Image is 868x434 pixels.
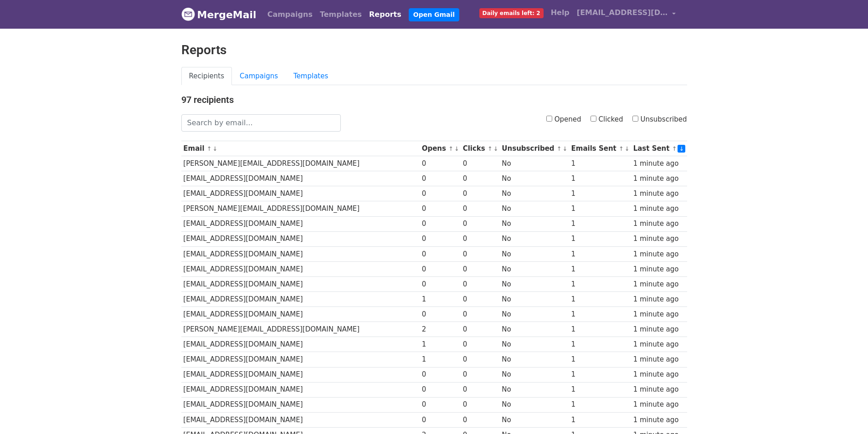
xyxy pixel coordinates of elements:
td: 0 [461,276,500,291]
label: Unsubscribed [632,114,687,125]
th: Emails Sent [569,141,631,156]
td: No [500,367,569,382]
label: Clicked [591,114,623,125]
td: [EMAIL_ADDRESS][DOMAIN_NAME] [181,231,420,246]
td: 0 [461,397,500,412]
td: 0 [420,307,461,322]
td: 1 [569,292,631,307]
td: 1 [569,397,631,412]
td: 0 [461,382,500,397]
td: 0 [420,382,461,397]
span: [EMAIL_ADDRESS][DOMAIN_NAME] [577,7,668,18]
td: 0 [461,261,500,276]
a: ↓ [563,145,568,152]
a: ↓ [678,145,685,153]
td: 1 [420,337,461,352]
td: 1 minute ago [631,201,687,216]
td: [EMAIL_ADDRESS][DOMAIN_NAME] [181,216,420,231]
td: [EMAIL_ADDRESS][DOMAIN_NAME] [181,246,420,261]
td: 2 [420,322,461,337]
td: No [500,292,569,307]
a: [EMAIL_ADDRESS][DOMAIN_NAME] [573,4,680,25]
td: 1 [569,231,631,246]
td: [EMAIL_ADDRESS][DOMAIN_NAME] [181,307,420,322]
td: No [500,352,569,367]
td: No [500,246,569,261]
td: 1 [569,216,631,231]
td: No [500,231,569,246]
a: ↓ [493,145,498,152]
a: Campaigns [232,67,286,86]
td: 0 [420,397,461,412]
td: [PERSON_NAME][EMAIL_ADDRESS][DOMAIN_NAME] [181,201,420,216]
td: [EMAIL_ADDRESS][DOMAIN_NAME] [181,352,420,367]
a: MergeMail [181,5,257,24]
td: 1 minute ago [631,276,687,291]
td: No [500,276,569,291]
td: 0 [420,412,461,427]
td: 0 [420,276,461,291]
a: ↑ [672,145,677,152]
td: 1 [569,186,631,201]
td: 0 [461,412,500,427]
td: 1 minute ago [631,216,687,231]
td: No [500,307,569,322]
td: 0 [420,201,461,216]
td: 0 [461,337,500,352]
a: Reports [365,5,405,24]
td: No [500,156,569,171]
img: MergeMail logo [181,7,195,21]
h4: 97 recipients [181,94,687,105]
a: ↓ [213,145,218,152]
td: 0 [420,216,461,231]
td: 1 minute ago [631,412,687,427]
th: Last Sent [631,141,687,156]
td: 1 [569,156,631,171]
td: 1 [569,367,631,382]
td: No [500,216,569,231]
td: 1 [569,201,631,216]
td: [EMAIL_ADDRESS][DOMAIN_NAME] [181,367,420,382]
td: 0 [420,186,461,201]
td: 0 [461,246,500,261]
th: Unsubscribed [500,141,569,156]
td: 1 minute ago [631,171,687,186]
div: Chat Widget [822,390,868,434]
a: Templates [286,67,336,86]
td: No [500,397,569,412]
td: No [500,412,569,427]
a: Recipients [181,67,232,86]
td: 0 [420,231,461,246]
td: 1 minute ago [631,246,687,261]
td: 1 [569,337,631,352]
td: 1 minute ago [631,397,687,412]
td: 1 [569,322,631,337]
a: ↑ [488,145,493,152]
h2: Reports [181,42,687,58]
a: Help [547,4,573,22]
td: 1 minute ago [631,322,687,337]
a: ↑ [448,145,453,152]
span: Daily emails left: 2 [479,8,544,18]
td: No [500,186,569,201]
td: 1 minute ago [631,352,687,367]
input: Unsubscribed [632,116,638,122]
td: 0 [461,292,500,307]
input: Search by email... [181,114,341,132]
a: ↓ [625,145,630,152]
td: 0 [420,156,461,171]
input: Opened [546,116,552,122]
td: 1 [569,276,631,291]
td: 0 [420,261,461,276]
td: 0 [461,156,500,171]
td: 1 [420,352,461,367]
td: 1 [569,171,631,186]
td: 0 [461,307,500,322]
a: Campaigns [264,5,316,24]
a: Daily emails left: 2 [476,4,547,22]
td: No [500,201,569,216]
td: 0 [420,367,461,382]
td: 1 minute ago [631,382,687,397]
td: 1 [569,352,631,367]
a: ↓ [454,145,459,152]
